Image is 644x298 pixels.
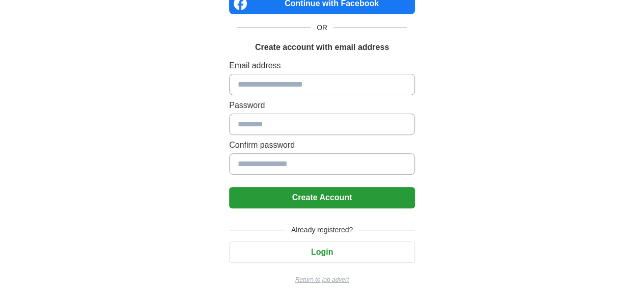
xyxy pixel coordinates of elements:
h1: Create account with email address [255,41,389,53]
button: Create Account [229,187,415,208]
span: Already registered? [285,225,359,235]
label: Confirm password [229,139,415,151]
span: OR [311,22,333,33]
a: Return to job advert [229,275,415,284]
label: Email address [229,60,415,72]
button: Login [229,241,415,263]
label: Password [229,99,415,112]
a: Login [229,248,415,256]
